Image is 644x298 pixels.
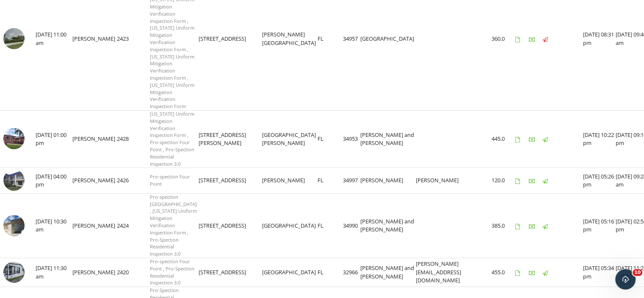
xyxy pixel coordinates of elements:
[36,193,72,258] td: [DATE] 10:30 am
[633,269,642,276] span: 10
[318,110,343,167] td: FL
[360,110,416,167] td: [PERSON_NAME] and [PERSON_NAME]
[492,258,515,287] td: 455.0
[72,193,117,258] td: [PERSON_NAME]
[360,258,416,287] td: [PERSON_NAME] and [PERSON_NAME]
[199,168,262,194] td: [STREET_ADDRESS]
[360,193,416,258] td: [PERSON_NAME] and [PERSON_NAME]
[583,193,616,258] td: [DATE] 05:16 pm
[117,193,150,258] td: 2424
[262,168,318,194] td: [PERSON_NAME]
[3,170,25,191] img: image_processing2025092685uksb1j.jpeg
[343,110,360,167] td: 34953
[199,258,262,287] td: [STREET_ADDRESS]
[150,173,190,187] span: Pro-spection Four Point
[117,168,150,194] td: 2426
[318,258,343,287] td: FL
[150,258,194,286] span: Pro-spection Four Point , Pro-Spection Residential Inspection 3.0
[416,168,463,194] td: [PERSON_NAME]
[416,258,463,287] td: [PERSON_NAME][EMAIL_ADDRESS][DOMAIN_NAME]
[3,28,25,49] img: streetview
[492,193,515,258] td: 385.0
[72,168,117,194] td: [PERSON_NAME]
[343,258,360,287] td: 32966
[343,168,360,194] td: 34997
[262,258,318,287] td: [GEOGRAPHIC_DATA]
[117,110,150,167] td: 2428
[150,111,194,167] span: [US_STATE] Uniform Mitigation Verification Inspection Form , Pro-spection Four Point , Pro-Specti...
[150,194,197,257] span: Pro-spection [GEOGRAPHIC_DATA] , [US_STATE] Uniform Mitigation Verification Inspection Form , Pro...
[583,168,616,194] td: [DATE] 05:26 pm
[318,168,343,194] td: FL
[117,258,150,287] td: 2420
[3,262,25,283] img: image_processing20250926768twdt7.jpeg
[36,168,72,194] td: [DATE] 04:00 pm
[318,193,343,258] td: FL
[72,258,117,287] td: [PERSON_NAME]
[3,215,25,236] img: image_processing20250927762hgc69.jpeg
[343,193,360,258] td: 34990
[262,193,318,258] td: [GEOGRAPHIC_DATA]
[3,128,25,149] img: image_processing2025092976x7gnad.jpeg
[615,269,636,290] iframe: Intercom live chat
[360,168,416,194] td: [PERSON_NAME]
[72,110,117,167] td: [PERSON_NAME]
[199,110,262,167] td: [STREET_ADDRESS][PERSON_NAME]
[492,110,515,167] td: 445.0
[36,258,72,287] td: [DATE] 11:30 am
[262,110,318,167] td: [GEOGRAPHIC_DATA][PERSON_NAME]
[583,110,616,167] td: [DATE] 10:22 pm
[583,258,616,287] td: [DATE] 05:34 pm
[492,168,515,194] td: 120.0
[36,110,72,167] td: [DATE] 01:00 pm
[199,193,262,258] td: [STREET_ADDRESS]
